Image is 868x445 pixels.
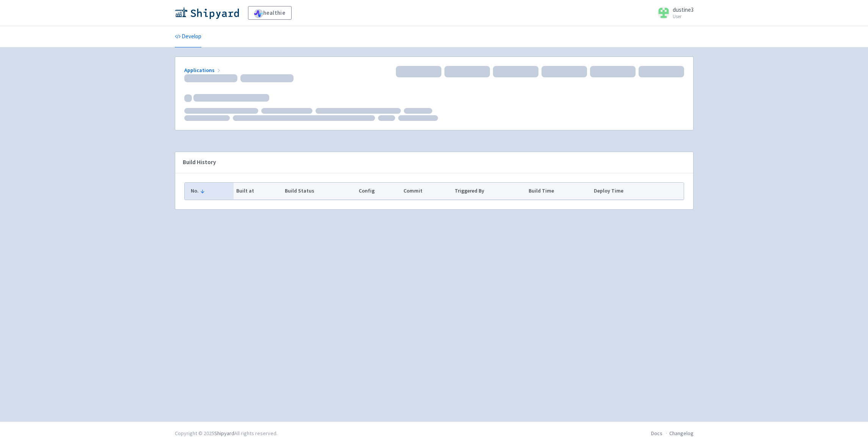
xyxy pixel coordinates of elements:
[401,183,452,199] th: Commit
[175,429,278,437] div: Copyright © 2025 All rights reserved.
[175,7,239,19] img: Shipyard logo
[452,183,526,199] th: Triggered By
[214,430,234,437] a: Shipyard
[356,183,401,199] th: Config
[248,6,292,20] a: healthie
[653,7,694,19] a: dustine3 User
[191,187,231,195] button: No.
[175,26,201,47] a: Develop
[673,6,694,13] span: dustine3
[669,430,694,437] a: Changelog
[184,67,222,74] a: Applications
[591,183,665,199] th: Deploy Time
[234,183,282,199] th: Built at
[183,158,673,167] div: Build History
[526,183,591,199] th: Build Time
[673,14,694,19] small: User
[283,183,356,199] th: Build Status
[651,430,662,437] a: Docs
